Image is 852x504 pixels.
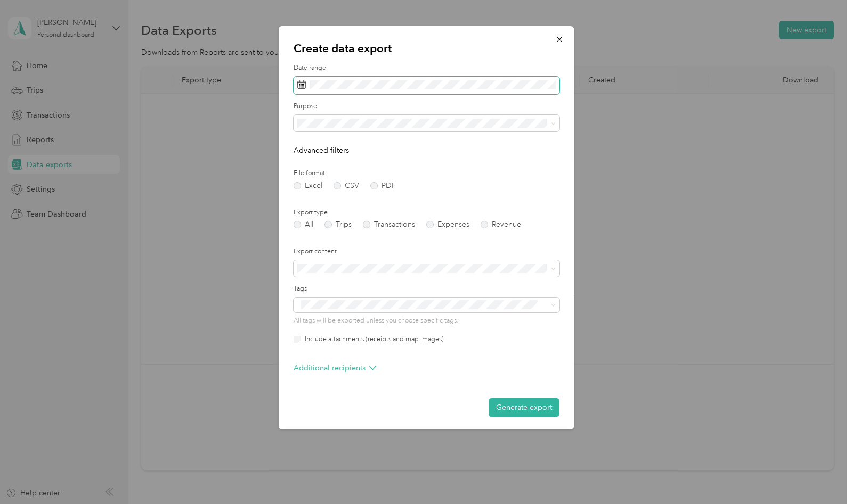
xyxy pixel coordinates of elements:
[293,41,559,56] p: Create data export
[293,362,376,374] p: Additional recipients
[426,221,469,228] label: Expenses
[488,398,559,417] button: Generate export
[480,221,521,228] label: Revenue
[293,169,559,178] label: File format
[792,444,852,504] iframe: Everlance-gr Chat Button Frame
[293,182,322,189] label: Excel
[293,316,559,326] p: All tags will be exported unless you choose specific tags.
[293,145,559,156] p: Advanced filters
[293,63,559,73] label: Date range
[333,182,359,189] label: CSV
[301,335,443,344] label: Include attachments (receipts and map images)
[370,182,395,189] label: PDF
[362,221,415,228] label: Transactions
[324,221,351,228] label: Trips
[293,102,559,111] label: Purpose
[293,247,559,257] label: Export content
[293,221,313,228] label: All
[293,208,559,218] label: Export type
[293,284,559,294] label: Tags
